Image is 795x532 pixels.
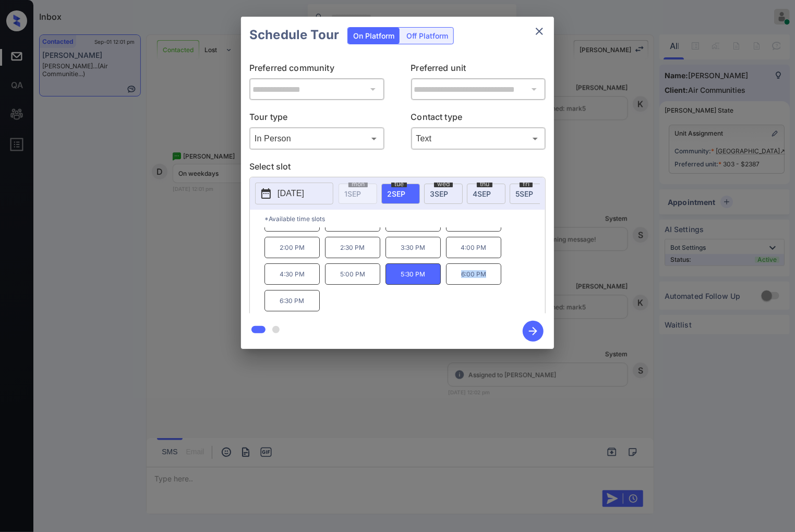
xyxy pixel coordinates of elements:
p: Preferred unit [411,62,546,78]
span: fri [520,181,533,187]
span: 2 SEP [387,189,405,198]
span: 5 SEP [515,189,533,198]
p: 4:30 PM [264,263,320,285]
p: 2:00 PM [264,237,320,258]
span: wed [434,181,453,187]
h2: Schedule Tour [241,17,347,53]
div: date-select [424,184,463,204]
div: Off Platform [401,28,453,44]
p: Tour type [249,111,384,127]
p: Select slot [249,160,546,177]
p: 2:30 PM [325,237,380,258]
p: 5:00 PM [325,263,380,285]
span: tue [391,181,407,187]
p: *Available time slots [264,210,545,228]
p: Preferred community [249,62,384,78]
p: 3:30 PM [386,237,441,258]
button: [DATE] [255,183,333,204]
div: date-select [381,184,420,204]
div: On Platform [348,28,400,44]
div: date-select [467,184,505,204]
button: btn-next [516,318,550,345]
span: 3 SEP [430,189,448,198]
div: Text [414,130,544,147]
p: Contact type [411,111,546,127]
p: [DATE] [278,187,304,200]
span: thu [477,181,492,187]
p: 6:00 PM [446,263,501,285]
p: 5:30 PM [386,263,441,285]
p: 4:00 PM [446,237,501,258]
div: In Person [252,130,382,147]
div: date-select [510,184,548,204]
button: close [529,21,550,42]
p: 6:30 PM [264,290,320,311]
span: 4 SEP [473,189,491,198]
